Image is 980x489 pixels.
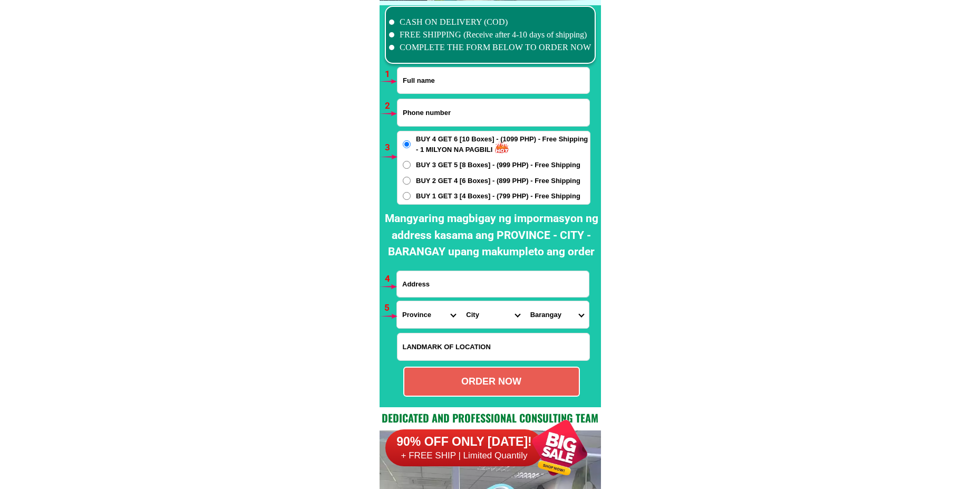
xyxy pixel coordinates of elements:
[525,301,589,328] select: Select commune
[404,375,579,389] div: ORDER NOW
[403,177,411,185] input: BUY 2 GET 4 [6 Boxes] - (899 PHP) - Free Shipping
[397,99,589,126] input: Input phone_number
[384,301,396,315] h6: 5
[416,176,580,186] span: BUY 2 GET 4 [6 Boxes] - (899 PHP) - Free Shipping
[461,301,525,328] select: Select district
[397,68,589,93] input: Input full_name
[416,134,590,155] span: BUY 4 GET 6 [10 Boxes] - (1099 PHP) - Free Shipping - 1 MILYON NA PAGBILI
[403,192,411,200] input: BUY 1 GET 3 [4 Boxes] - (799 PHP) - Free Shipping
[382,210,601,261] h2: Mangyaring magbigay ng impormasyon ng address kasama ang PROVINCE - CITY - BARANGAY upang makumpl...
[416,191,580,202] span: BUY 1 GET 3 [4 Boxes] - (799 PHP) - Free Shipping
[380,410,601,426] h2: Dedicated and professional consulting team
[385,272,397,286] h6: 4
[403,140,411,148] input: BUY 4 GET 6 [10 Boxes] - (1099 PHP) - Free Shipping - 1 MILYON NA PAGBILI
[397,301,461,328] select: Select province
[385,434,544,450] h6: 90% OFF ONLY [DATE]!
[389,28,591,41] li: FREE SHIPPING (Receive after 4-10 days of shipping)
[397,333,589,360] input: Input LANDMARKOFLOCATION
[403,161,411,169] input: BUY 3 GET 5 [8 Boxes] - (999 PHP) - Free Shipping
[389,41,591,54] li: COMPLETE THE FORM BELOW TO ORDER NOW
[416,160,580,170] span: BUY 3 GET 5 [8 Boxes] - (999 PHP) - Free Shipping
[385,68,397,81] h6: 1
[385,99,397,113] h6: 2
[385,450,544,462] h6: + FREE SHIP | Limited Quantily
[397,271,589,297] input: Input address
[389,16,591,28] li: CASH ON DELIVERY (COD)
[385,141,397,155] h6: 3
